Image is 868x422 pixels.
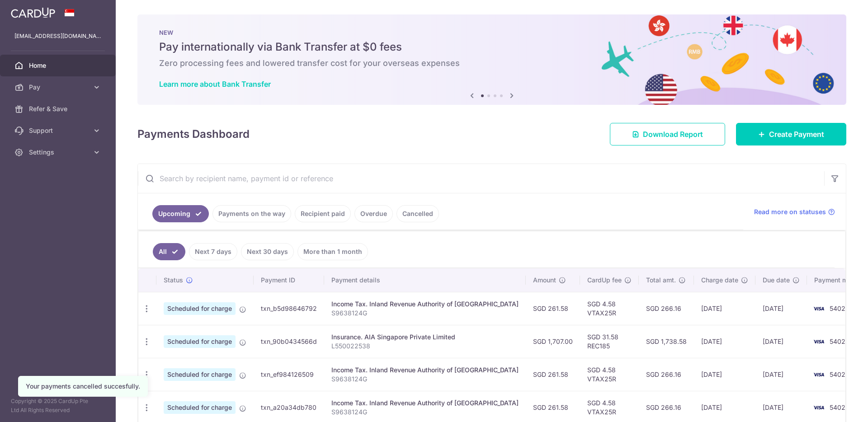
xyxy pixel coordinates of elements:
[189,243,237,260] a: Next 7 days
[324,268,526,292] th: Payment details
[830,370,845,378] span: 5402
[254,358,324,391] td: txn_ef984126509
[29,148,89,157] span: Settings
[26,382,140,391] div: Your payments cancelled succesfully.
[29,61,89,70] span: Home
[331,342,519,351] p: L550022538
[639,292,694,325] td: SGD 266.16
[643,129,703,140] span: Download Report
[701,276,738,285] span: Charge date
[164,401,236,414] span: Scheduled for charge
[164,302,236,315] span: Scheduled for charge
[810,395,859,417] iframe: Opens a widget where you can find more information
[810,369,828,380] img: Bank Card
[159,58,825,69] h6: Zero processing fees and lowered transfer cost for your overseas expenses
[810,303,828,314] img: Bank Card
[152,205,209,222] a: Upcoming
[354,205,393,222] a: Overdue
[639,358,694,391] td: SGD 266.16
[164,368,236,381] span: Scheduled for charge
[331,333,519,342] div: Insurance. AIA Singapore Private Limited
[137,14,846,105] img: Bank transfer banner
[736,123,846,145] a: Create Payment
[212,205,291,222] a: Payments on the way
[754,207,835,216] a: Read more on statuses
[755,292,807,325] td: [DATE]
[29,104,89,113] span: Refer & Save
[29,126,89,135] span: Support
[769,129,824,140] span: Create Payment
[694,358,755,391] td: [DATE]
[526,358,580,391] td: SGD 261.58
[241,243,294,260] a: Next 30 days
[254,268,324,292] th: Payment ID
[331,309,519,318] p: S9638124G
[254,325,324,358] td: txn_90b0434566d
[153,243,185,260] a: All
[11,7,55,18] img: CardUp
[137,126,250,142] h4: Payments Dashboard
[396,205,439,222] a: Cancelled
[138,164,824,193] input: Search by recipient name, payment id or reference
[587,276,622,285] span: CardUp fee
[331,366,519,375] div: Income Tax. Inland Revenue Authority of [GEOGRAPHIC_DATA]
[610,123,725,145] a: Download Report
[297,243,368,260] a: More than 1 month
[580,325,639,358] td: SGD 31.58 REC185
[646,276,676,285] span: Total amt.
[830,305,845,312] span: 5402
[331,375,519,384] p: S9638124G
[580,292,639,325] td: SGD 4.58 VTAX25R
[331,408,519,417] p: S9638124G
[295,205,351,222] a: Recipient paid
[754,207,826,216] span: Read more on statuses
[694,292,755,325] td: [DATE]
[763,276,790,285] span: Due date
[526,325,580,358] td: SGD 1,707.00
[164,335,236,348] span: Scheduled for charge
[830,338,845,345] span: 5402
[164,276,183,285] span: Status
[254,292,324,325] td: txn_b5d98646792
[159,29,825,36] p: NEW
[533,276,556,285] span: Amount
[639,325,694,358] td: SGD 1,738.58
[810,336,828,347] img: Bank Card
[694,325,755,358] td: [DATE]
[159,80,271,89] a: Learn more about Bank Transfer
[29,83,89,92] span: Pay
[14,32,101,41] p: [EMAIL_ADDRESS][DOMAIN_NAME]
[331,399,519,408] div: Income Tax. Inland Revenue Authority of [GEOGRAPHIC_DATA]
[331,300,519,309] div: Income Tax. Inland Revenue Authority of [GEOGRAPHIC_DATA]
[159,40,825,54] h5: Pay internationally via Bank Transfer at $0 fees
[755,358,807,391] td: [DATE]
[526,292,580,325] td: SGD 261.58
[755,325,807,358] td: [DATE]
[580,358,639,391] td: SGD 4.58 VTAX25R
